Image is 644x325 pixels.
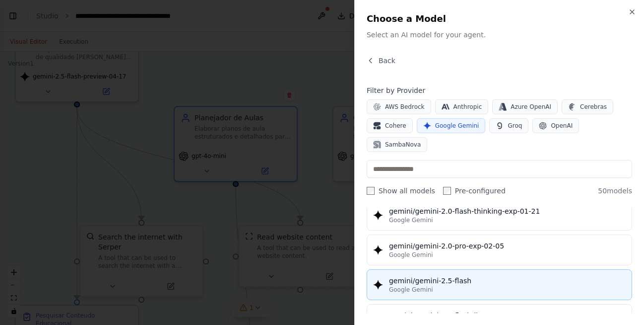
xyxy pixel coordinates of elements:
[367,56,395,66] button: Back
[389,311,626,321] div: gemini/gemini-2.5-flash-lite
[389,241,626,251] div: gemini/gemini-2.0-pro-exp-02-05
[580,103,607,111] span: Cerebras
[453,103,482,111] span: Anthropic
[367,118,413,133] button: Cohere
[389,216,433,224] span: Google Gemini
[562,99,613,114] button: Cerebras
[389,276,626,286] div: gemini/gemini-2.5-flash
[367,12,632,26] h2: Choose a Model
[551,122,573,130] span: OpenAI
[598,186,632,196] span: 50 models
[443,187,451,195] input: Pre-configured
[508,122,522,130] span: Groq
[389,206,626,216] div: gemini/gemini-2.0-flash-thinking-exp-01-21
[385,103,425,111] span: AWS Bedrock
[367,99,431,114] button: AWS Bedrock
[367,30,632,40] p: Select an AI model for your agent.
[367,235,632,265] button: gemini/gemini-2.0-pro-exp-02-05Google Gemini
[367,269,632,300] button: gemini/gemini-2.5-flashGoogle Gemini
[492,99,558,114] button: Azure OpenAI
[385,122,406,130] span: Cohere
[389,286,433,294] span: Google Gemini
[532,118,579,133] button: OpenAI
[367,187,375,195] input: Show all models
[379,56,395,66] span: Back
[389,251,433,259] span: Google Gemini
[385,141,421,149] span: SambaNova
[367,186,435,196] label: Show all models
[435,122,479,130] span: Google Gemini
[367,85,632,95] h4: Filter by Provider
[435,99,489,114] button: Anthropic
[489,118,528,133] button: Groq
[443,186,506,196] label: Pre-configured
[367,137,427,152] button: SambaNova
[511,103,551,111] span: Azure OpenAI
[417,118,486,133] button: Google Gemini
[367,200,632,231] button: gemini/gemini-2.0-flash-thinking-exp-01-21Google Gemini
